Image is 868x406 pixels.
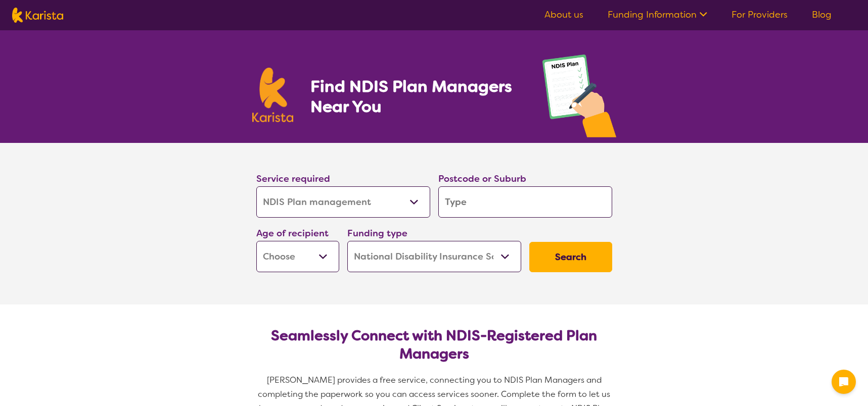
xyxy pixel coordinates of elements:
label: Funding type [347,227,407,239]
a: Blog [812,9,832,21]
input: Type [438,186,612,218]
a: About us [544,9,583,21]
label: Service required [256,173,330,185]
img: plan-management [542,55,616,143]
h1: Find NDIS Plan Managers Near You [310,76,522,117]
img: Karista logo [12,8,63,23]
button: Search [529,242,612,272]
a: Funding Information [608,9,707,21]
a: For Providers [732,9,788,21]
label: Postcode or Suburb [438,173,526,185]
h2: Seamlessly Connect with NDIS-Registered Plan Managers [264,327,604,363]
img: Karista logo [252,68,294,122]
label: Age of recipient [256,227,329,239]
